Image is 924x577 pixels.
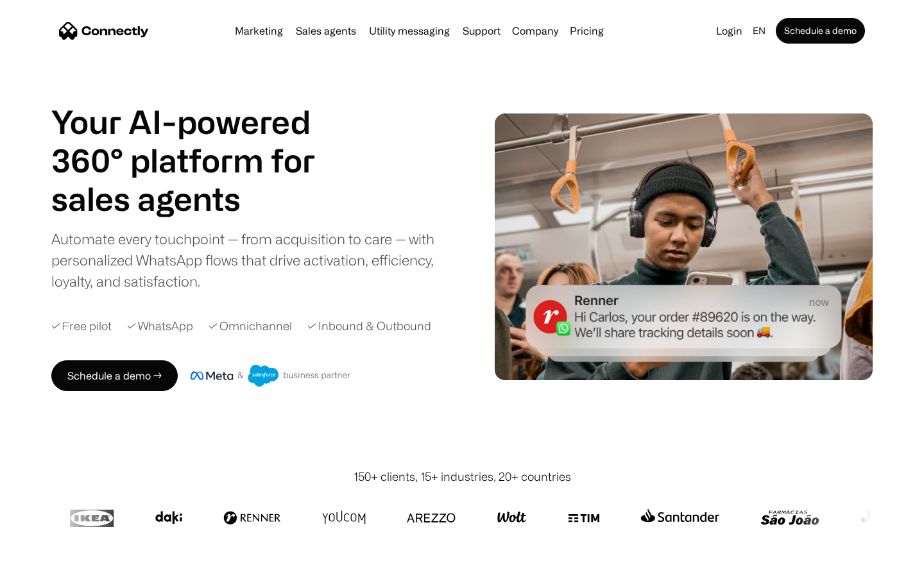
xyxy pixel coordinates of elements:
[307,317,431,335] div: ✓ Inbound & Outbound
[51,180,346,218] div: carousel
[51,103,346,180] h1: Your AI-powered 360° platform for
[51,180,346,218] h1: sales agents
[776,18,865,44] a: Schedule a demo
[508,22,562,40] div: Company
[230,26,288,36] a: Marketing
[51,180,346,218] div: 1 of 4
[711,22,748,40] a: Login
[565,26,609,36] a: Pricing
[127,317,193,335] div: ✓ WhatsApp
[291,26,361,36] a: Sales agents
[191,365,351,387] img: Meta and Salesforce business partner badge.
[51,360,178,391] a: Schedule a demo →
[51,317,112,335] div: ✓ Free pilot
[748,22,773,40] div: en
[753,22,766,40] div: en
[13,553,77,573] aside: Language selected: English
[354,468,571,485] div: 150+ clients, 15+ industries, 20+ countries
[458,26,506,36] a: Support
[512,22,558,40] div: Company
[59,21,149,40] a: home
[26,555,77,573] ul: Language list
[364,26,455,36] a: Utility messaging
[51,228,456,292] div: Automate every touchpoint — from acquisition to care — with personalized WhatsApp flows that driv...
[209,317,292,335] div: ✓ Omnichannel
